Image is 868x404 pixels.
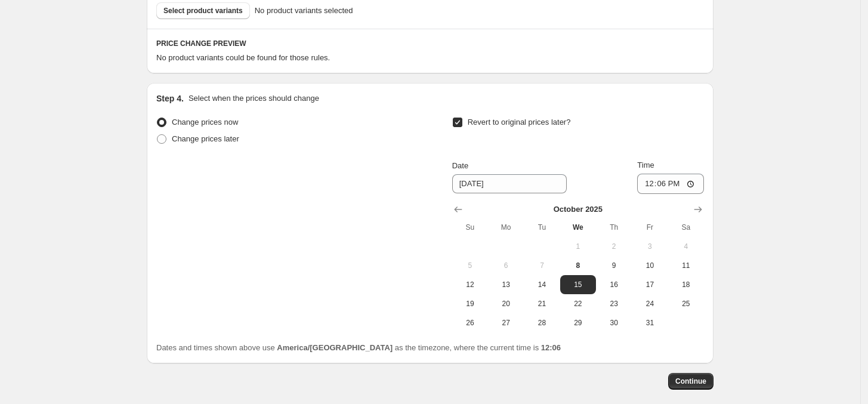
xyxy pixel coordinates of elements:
[565,299,591,309] span: 22
[524,256,560,275] button: Tuesday October 7 2025
[637,280,663,289] span: 17
[457,261,483,270] span: 5
[189,92,319,104] p: Select when the prices should change
[452,218,488,237] th: Sunday
[529,223,555,232] span: Tu
[172,118,238,127] span: Change prices now
[493,261,519,270] span: 6
[488,275,524,294] button: Monday October 13 2025
[457,299,483,309] span: 19
[601,299,627,309] span: 23
[493,280,519,289] span: 13
[560,237,596,256] button: Wednesday October 1 2025
[524,218,560,237] th: Tuesday
[668,294,704,313] button: Saturday October 25 2025
[529,299,555,309] span: 21
[596,237,632,256] button: Thursday October 2 2025
[632,294,668,313] button: Friday October 24 2025
[457,318,483,328] span: 26
[632,275,668,294] button: Friday October 17 2025
[468,118,571,127] span: Revert to original prices later?
[668,373,713,390] button: Continue
[529,280,555,289] span: 14
[156,343,561,352] span: Dates and times shown above use as the timezone, where the current time is
[565,261,591,270] span: 8
[493,318,519,328] span: 27
[632,313,668,332] button: Friday October 31 2025
[673,242,699,251] span: 4
[560,275,596,294] button: Wednesday October 15 2025
[637,318,663,328] span: 31
[637,223,663,232] span: Fr
[673,280,699,289] span: 18
[452,174,567,193] input: 10/8/2025
[673,223,699,232] span: Sa
[668,256,704,275] button: Saturday October 11 2025
[156,92,184,104] h2: Step 4.
[488,313,524,332] button: Monday October 27 2025
[493,299,519,309] span: 20
[565,280,591,289] span: 15
[560,294,596,313] button: Wednesday October 22 2025
[452,256,488,275] button: Sunday October 5 2025
[163,6,243,16] span: Select product variants
[632,256,668,275] button: Friday October 10 2025
[493,223,519,232] span: Mo
[632,237,668,256] button: Friday October 3 2025
[156,53,330,62] span: No product variants could be found for those rules.
[596,294,632,313] button: Thursday October 23 2025
[673,299,699,309] span: 25
[601,318,627,328] span: 30
[156,39,704,48] h6: PRICE CHANGE PREVIEW
[565,223,591,232] span: We
[255,5,353,17] span: No product variants selected
[529,318,555,328] span: 28
[637,174,704,194] input: 12:00
[452,313,488,332] button: Sunday October 26 2025
[601,242,627,251] span: 2
[457,280,483,289] span: 12
[488,256,524,275] button: Monday October 6 2025
[668,237,704,256] button: Saturday October 4 2025
[601,223,627,232] span: Th
[565,242,591,251] span: 1
[637,299,663,309] span: 24
[452,294,488,313] button: Sunday October 19 2025
[565,318,591,328] span: 29
[524,275,560,294] button: Tuesday October 14 2025
[452,161,468,170] span: Date
[673,261,699,270] span: 11
[601,280,627,289] span: 16
[596,275,632,294] button: Thursday October 16 2025
[524,313,560,332] button: Tuesday October 28 2025
[632,218,668,237] th: Friday
[457,223,483,232] span: Su
[488,218,524,237] th: Monday
[541,343,561,352] b: 12:06
[668,275,704,294] button: Saturday October 18 2025
[488,294,524,313] button: Monday October 20 2025
[596,256,632,275] button: Thursday October 9 2025
[675,377,706,386] span: Continue
[690,201,706,218] button: Show next month, November 2025
[596,218,632,237] th: Thursday
[560,218,596,237] th: Wednesday
[596,313,632,332] button: Thursday October 30 2025
[277,343,393,352] b: America/[GEOGRAPHIC_DATA]
[668,218,704,237] th: Saturday
[560,256,596,275] button: Today Wednesday October 8 2025
[637,161,654,169] span: Time
[450,201,467,218] button: Show previous month, September 2025
[601,261,627,270] span: 9
[637,261,663,270] span: 10
[524,294,560,313] button: Tuesday October 21 2025
[156,2,250,19] button: Select product variants
[637,242,663,251] span: 3
[529,261,555,270] span: 7
[560,313,596,332] button: Wednesday October 29 2025
[172,134,239,143] span: Change prices later
[452,275,488,294] button: Sunday October 12 2025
